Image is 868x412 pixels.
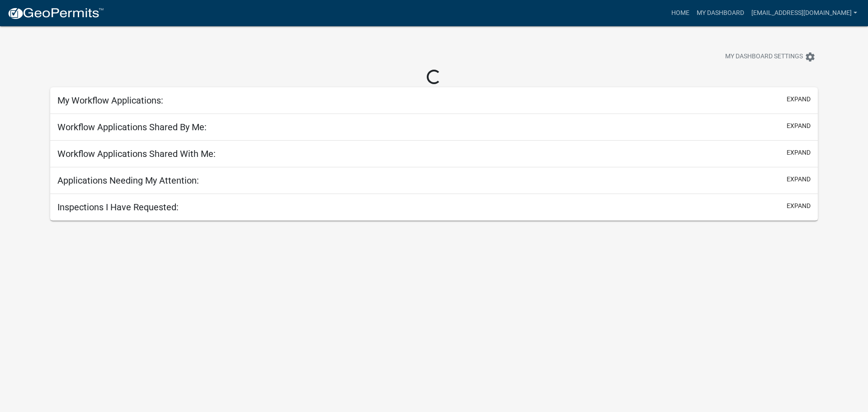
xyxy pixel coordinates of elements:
[693,5,748,22] a: My Dashboard
[787,121,811,131] button: expand
[57,148,216,159] h5: Workflow Applications Shared With Me:
[787,175,811,184] button: expand
[57,202,179,213] h5: Inspections I Have Requested:
[787,95,811,104] button: expand
[57,122,207,133] h5: Workflow Applications Shared By Me:
[718,48,823,66] button: My Dashboard Settingssettings
[748,5,861,22] a: [EMAIL_ADDRESS][DOMAIN_NAME]
[787,148,811,157] button: expand
[668,5,693,22] a: Home
[57,95,163,106] h5: My Workflow Applications:
[787,201,811,211] button: expand
[805,52,816,62] i: settings
[725,52,803,62] span: My Dashboard Settings
[57,175,199,186] h5: Applications Needing My Attention:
